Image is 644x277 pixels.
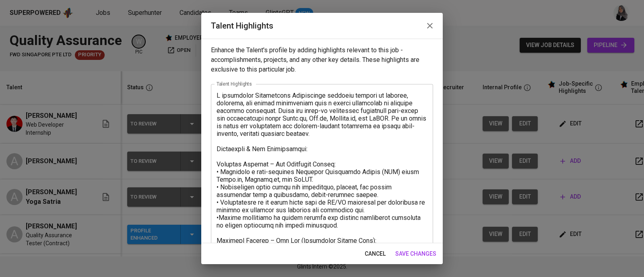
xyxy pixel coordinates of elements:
[392,246,440,261] button: save changes
[365,249,386,259] span: cancel
[211,45,433,74] p: Enhance the Talent's profile by adding highlights relevant to this job - accomplishments, project...
[211,19,433,32] h2: Talent Highlights
[361,246,389,261] button: cancel
[395,249,436,259] span: save changes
